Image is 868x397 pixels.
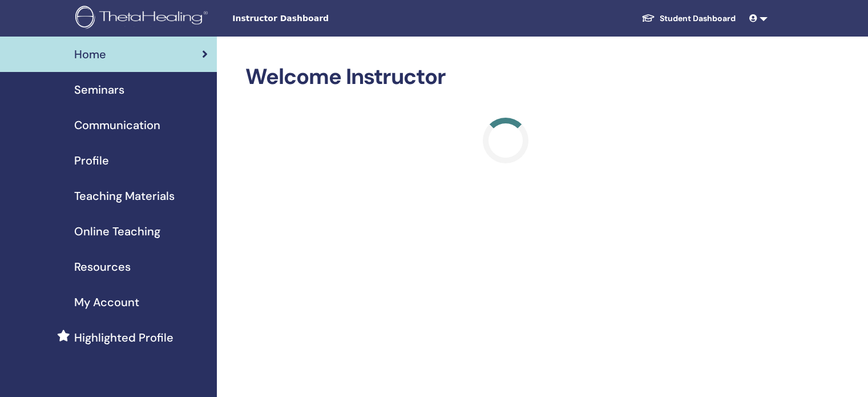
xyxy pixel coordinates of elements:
span: Communication [74,117,160,134]
span: Online Teaching [74,223,160,240]
h2: Welcome Instructor [245,64,765,90]
span: Resources [74,258,131,275]
img: logo.png [75,6,212,31]
span: Highlighted Profile [74,329,173,346]
span: Profile [74,152,109,169]
span: Home [74,46,106,63]
span: Instructor Dashboard [232,13,403,25]
a: Student Dashboard [632,8,745,29]
span: Teaching Materials [74,187,175,204]
img: graduation-cap-white.svg [641,13,655,23]
span: My Account [74,294,139,311]
span: Seminars [74,81,124,98]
